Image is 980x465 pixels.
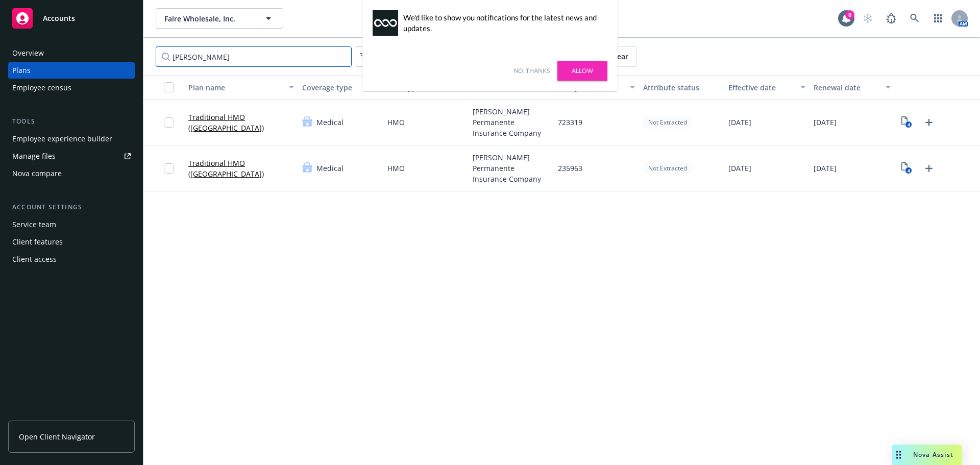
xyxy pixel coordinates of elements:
[12,62,31,79] div: Plans
[12,45,44,61] div: Overview
[164,82,174,92] input: Select all
[928,8,948,29] a: Switch app
[156,8,283,29] button: Faire Wholesale, Inc.
[913,450,953,459] span: Nova Assist
[892,445,905,465] div: Drag to move
[358,50,395,64] span: Filters
[908,167,910,174] text: 4
[643,116,692,129] div: Not Extracted
[188,82,283,93] div: Plan name
[12,131,112,147] div: Employee experience builder
[724,75,810,100] button: Effective date
[8,116,135,127] div: Tools
[156,46,352,67] input: Search by name
[8,251,135,267] a: Client access
[12,165,62,182] div: Nova compare
[473,106,550,138] span: [PERSON_NAME] Permanente Insurance Company
[643,82,720,93] div: Attribute status
[814,117,837,128] span: [DATE]
[728,117,751,128] span: [DATE]
[8,131,135,147] a: Employee experience builder
[8,62,135,79] a: Plans
[814,163,837,174] span: [DATE]
[643,162,692,175] div: Not Extracted
[8,216,135,233] a: Service team
[557,61,607,81] a: Allow
[899,114,915,131] a: View Plan Documents
[164,117,174,128] input: Toggle Row Selected
[356,46,397,67] button: Filters
[12,148,56,164] div: Manage files
[8,202,135,212] div: Account settings
[316,117,344,128] span: Medical
[19,431,95,442] span: Open Client Navigator
[558,117,582,128] span: 723319
[387,163,405,174] span: HMO
[8,45,135,61] a: Overview
[473,152,550,184] span: [PERSON_NAME] Permanente Insurance Company
[8,80,135,96] a: Employee census
[12,216,56,233] div: Service team
[814,82,879,93] div: Renewal date
[184,75,298,100] button: Plan name
[12,234,63,250] div: Client features
[899,160,915,177] a: View Plan Documents
[904,8,925,29] a: Search
[302,82,368,93] div: Coverage type
[12,80,71,96] div: Employee census
[43,14,75,22] span: Accounts
[921,160,937,177] a: Upload Plan Documents
[12,251,57,267] div: Client access
[164,163,174,174] input: Toggle Row Selected
[558,163,582,174] span: 235963
[892,445,962,465] button: Nova Assist
[188,158,294,179] a: Traditional HMO ([GEOGRAPHIC_DATA])
[513,66,550,76] a: No, thanks
[845,10,854,19] div: 8
[857,8,878,29] a: Start snowing
[639,75,724,100] button: Attribute status
[403,12,602,34] div: We'd like to show you notifications for the latest news and updates.
[316,163,344,174] span: Medical
[728,82,794,93] div: Effective date
[8,165,135,182] a: Nova compare
[810,75,895,100] button: Renewal date
[298,75,383,100] button: Coverage type
[387,117,405,128] span: HMO
[8,4,135,33] a: Accounts
[164,13,253,24] span: Faire Wholesale, Inc.
[728,163,751,174] span: [DATE]
[8,148,135,164] a: Manage files
[8,234,135,250] a: Client features
[881,8,901,29] a: Report a Bug
[921,114,937,131] a: Upload Plan Documents
[908,121,910,128] text: 4
[188,112,294,133] a: Traditional HMO ([GEOGRAPHIC_DATA])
